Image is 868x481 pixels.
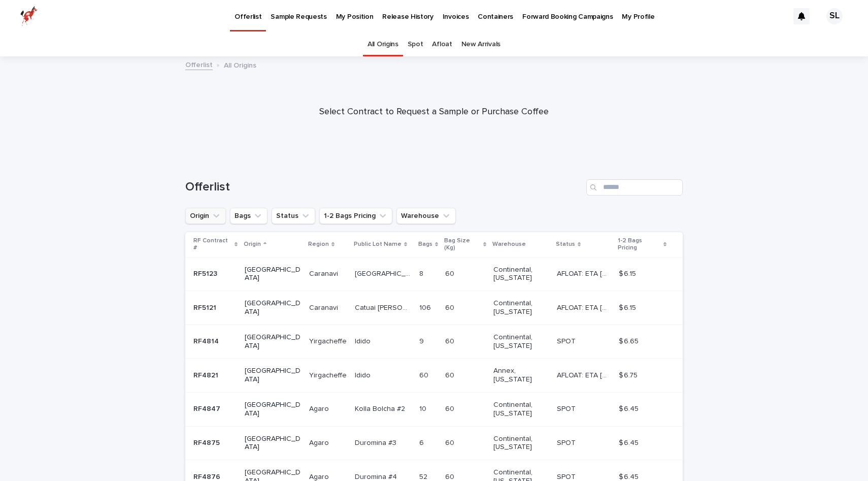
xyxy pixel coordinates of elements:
[224,59,256,70] p: All Origins
[193,235,232,254] p: RF Contract #
[185,426,683,460] tr: RF4875RF4875 [GEOGRAPHIC_DATA]AgaroAgaro Duromina #3Duromina #3 66 6060 Continental, [US_STATE] S...
[309,302,340,312] p: Caranavi
[557,403,578,413] p: SPOT
[244,239,261,250] p: Origin
[308,239,329,250] p: Region
[185,392,683,426] tr: RF4847RF4847 [GEOGRAPHIC_DATA]AgaroAgaro Kolla Bolcha #2Kolla Bolcha #2 1010 6060 Continental, [U...
[418,239,432,250] p: Bags
[445,369,456,380] p: 60
[619,268,638,278] p: $ 6.15
[368,33,398,56] a: All Origins
[557,268,613,278] p: AFLOAT: ETA 10-15-2025
[619,335,641,346] p: $ 6.65
[319,208,392,224] button: 1-2 Bags Pricing
[245,333,301,350] p: [GEOGRAPHIC_DATA]
[185,58,213,70] a: Offerlist
[309,369,349,380] p: Yirgacheffe
[826,8,843,24] div: SL
[432,33,452,56] a: Afloat
[231,107,637,118] p: Select Contract to Request a Sample or Purchase Coffee
[419,369,430,380] p: 60
[445,302,456,312] p: 60
[419,335,426,346] p: 9
[272,208,315,224] button: Status
[245,401,301,418] p: [GEOGRAPHIC_DATA]
[185,291,683,325] tr: RF5121RF5121 [GEOGRAPHIC_DATA]CaranaviCaranavi Catuai [PERSON_NAME]Catuai [PERSON_NAME] 106106 60...
[419,268,425,278] p: 8
[557,302,613,312] p: AFLOAT: ETA 10-15-2025
[619,369,640,380] p: $ 6.75
[355,302,413,312] p: Catuai [PERSON_NAME]
[245,266,301,283] p: [GEOGRAPHIC_DATA]
[309,268,340,278] p: Caranavi
[419,302,433,312] p: 106
[185,359,683,393] tr: RF4821RF4821 [GEOGRAPHIC_DATA]YirgacheffeYirgacheffe IdidoIdido 6060 6060 Annex, [US_STATE] AFLOA...
[193,335,221,346] p: RF4814
[245,435,301,452] p: [GEOGRAPHIC_DATA]
[445,403,456,413] p: 60
[355,335,373,346] p: Idido
[445,268,456,278] p: 60
[185,257,683,291] tr: RF5123RF5123 [GEOGRAPHIC_DATA]CaranaviCaranavi [GEOGRAPHIC_DATA][GEOGRAPHIC_DATA] 88 6060 Contine...
[586,179,683,196] input: Search
[193,268,219,278] p: RF5123
[185,325,683,359] tr: RF4814RF4814 [GEOGRAPHIC_DATA]YirgacheffeYirgacheffe IdidoIdido 99 6060 Continental, [US_STATE] S...
[354,239,402,250] p: Public Lot Name
[185,180,582,195] h1: Offerlist
[419,437,426,447] p: 6
[245,367,301,384] p: [GEOGRAPHIC_DATA]
[445,335,456,346] p: 60
[355,437,398,447] p: Duromina #3
[444,235,481,254] p: Bag Size (Kg)
[492,239,526,250] p: Warehouse
[193,369,220,380] p: RF4821
[557,437,578,447] p: SPOT
[396,208,456,224] button: Warehouse
[355,369,373,380] p: Idido
[408,33,423,56] a: Spot
[445,437,456,447] p: 60
[557,335,578,346] p: SPOT
[20,6,38,26] img: zttTXibQQrCfv9chImQE
[193,403,222,413] p: RF4847
[556,239,575,250] p: Status
[230,208,268,224] button: Bags
[461,33,500,56] a: New Arrivals
[193,302,218,312] p: RF5121
[618,235,661,254] p: 1-2 Bags Pricing
[309,335,349,346] p: Yirgacheffe
[619,302,638,312] p: $ 6.15
[355,268,413,278] p: [GEOGRAPHIC_DATA]
[185,208,226,224] button: Origin
[193,437,222,447] p: RF4875
[619,403,641,413] p: $ 6.45
[309,437,331,447] p: Agaro
[355,403,407,413] p: Kolla Bolcha #2
[419,403,428,413] p: 10
[557,369,613,380] p: AFLOAT: ETA 09-28-2025
[245,299,301,316] p: [GEOGRAPHIC_DATA]
[619,437,641,447] p: $ 6.45
[309,403,331,413] p: Agaro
